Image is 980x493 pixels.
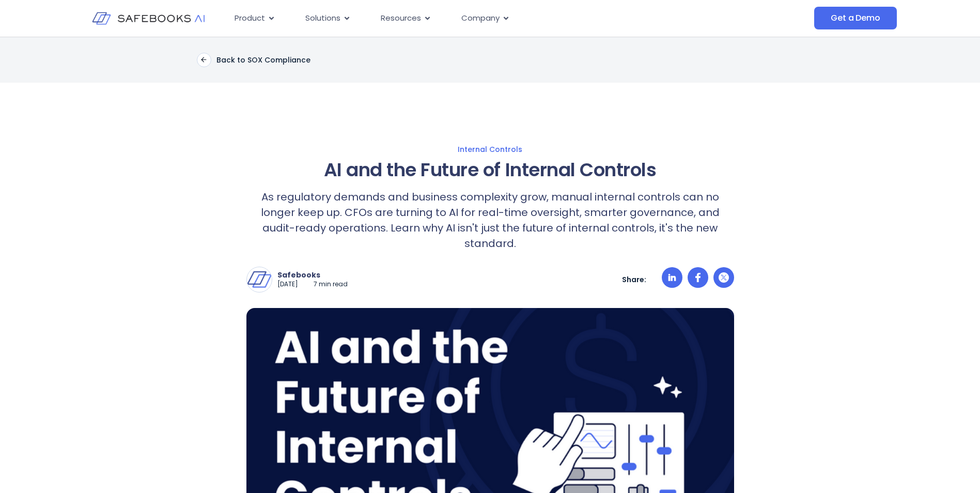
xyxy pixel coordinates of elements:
p: 7 min read [314,280,348,289]
p: [DATE] [277,280,298,289]
p: Safebooks [277,270,348,280]
div: Menu Toggle [226,8,711,28]
nav: Menu [226,8,711,28]
a: Internal Controls [145,145,835,154]
span: Product [235,12,265,24]
a: Get a Demo [814,7,896,29]
p: As regulatory demands and business complexity grow, manual internal controls can no longer keep u... [246,189,734,251]
a: Back to SOX Compliance [197,53,310,67]
span: Company [461,12,500,24]
span: Solutions [305,12,340,24]
p: Share: [622,275,646,284]
img: Safebooks [247,267,272,292]
span: Get a Demo [831,13,880,23]
span: Resources [381,12,421,24]
h1: AI and the Future of Internal Controls [246,159,734,181]
p: Back to SOX Compliance [216,55,310,65]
